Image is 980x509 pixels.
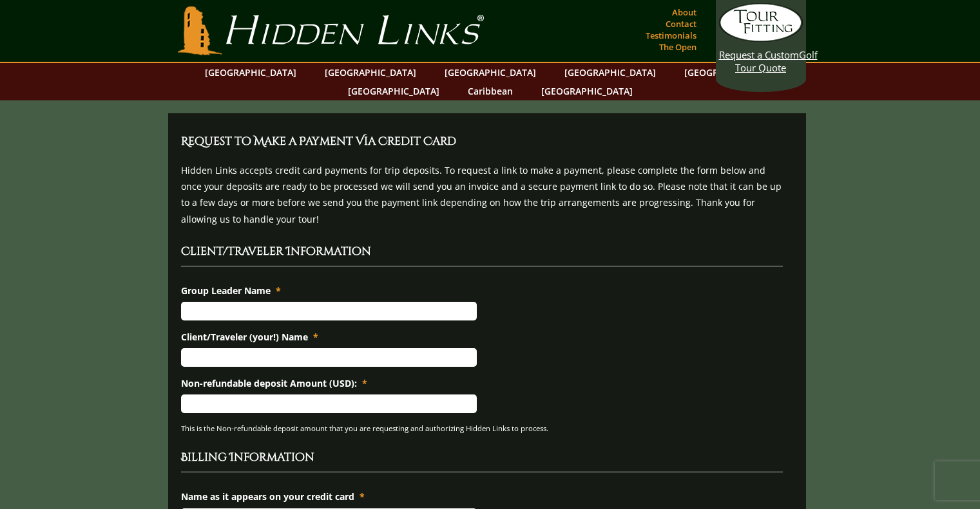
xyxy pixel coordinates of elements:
a: [GEOGRAPHIC_DATA] [558,63,662,82]
a: [GEOGRAPHIC_DATA] [198,63,303,82]
a: About [669,3,700,21]
a: [GEOGRAPHIC_DATA] [535,82,639,100]
label: Group Leader Name [181,285,281,297]
label: Name as it appears on your credit card [181,491,365,503]
span: Request a Custom [719,48,799,61]
div: This is the Non-refundable deposit amount that you are requesting and authorizing Hidden Links to... [181,413,783,433]
h2: Billing Information [181,449,773,467]
a: [GEOGRAPHIC_DATA] [438,63,543,82]
a: Caribbean [461,82,519,100]
a: Contact [662,15,700,33]
label: Client/Traveler (your!) Name [181,331,318,343]
a: [GEOGRAPHIC_DATA] [318,63,423,82]
h3: Request to Make a Payment Via Credit Card [181,133,793,151]
a: [GEOGRAPHIC_DATA] [678,63,782,82]
a: [GEOGRAPHIC_DATA] [341,82,446,100]
h2: Client/Traveler Information [181,243,773,261]
a: The Open [656,38,700,56]
p: Hidden Links accepts credit card payments for trip deposits. To request a link to make a payment,... [181,162,783,227]
label: Non-refundable deposit Amount (USD): [181,378,367,389]
a: Request a CustomGolf Tour Quote [719,3,803,74]
a: Testimonials [642,26,700,44]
